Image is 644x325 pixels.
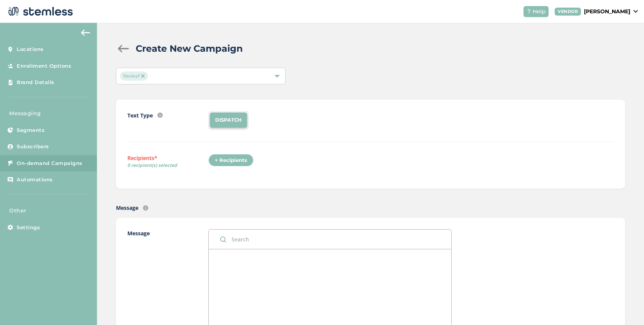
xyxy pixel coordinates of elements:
label: Recipients* [127,154,208,171]
img: logo-dark-0685b13c.svg [6,4,73,19]
li: DISPATCH [210,113,247,128]
span: Nexleaf [120,71,148,81]
h2: Create New Campaign [136,42,243,55]
img: icon_down-arrow-small-66adaf34.svg [633,10,638,13]
span: Subscribers [17,143,49,151]
input: Search [209,230,451,249]
img: icon-info-236977d2.svg [157,113,163,118]
span: 0 recipient(s) selected [127,162,208,169]
img: icon-close-accent-8a337256.svg [141,74,145,78]
div: + Recipients [208,154,254,167]
img: icon-help-white-03924b79.svg [527,9,531,14]
img: icon-arrow-back-accent-c549486e.svg [81,30,90,36]
span: On-demand Campaigns [17,160,82,167]
iframe: Chat Widget [606,289,644,325]
span: Enrollment Options [17,62,71,70]
span: Automations [17,176,53,184]
div: VENDOR [555,8,581,16]
span: Locations [17,46,44,53]
label: Text Type [127,111,153,119]
span: Help [533,8,546,16]
img: icon-info-236977d2.svg [143,205,148,211]
span: Segments [17,127,44,134]
p: [PERSON_NAME] [584,8,630,16]
label: Message [116,204,138,212]
span: Brand Details [17,79,54,86]
span: Settings [17,224,40,231]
